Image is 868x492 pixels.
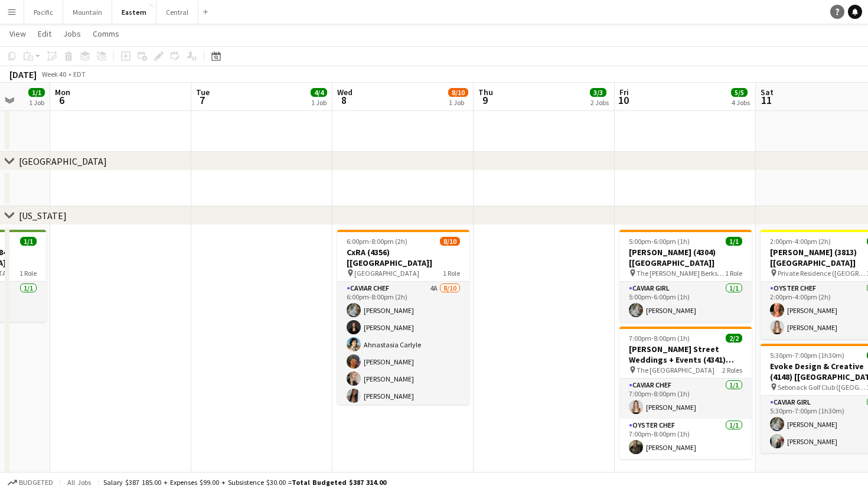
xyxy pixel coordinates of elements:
[6,476,55,489] button: Budgeted
[337,282,469,476] app-card-role: Caviar Chef4A8/106:00pm-8:00pm (2h)[PERSON_NAME][PERSON_NAME]Ahnastasia Carlyle[PERSON_NAME][PERS...
[5,26,31,41] a: View
[39,70,68,79] span: Week 40
[112,1,156,24] button: Eastern
[347,237,407,246] span: 6:00pm-8:00pm (2h)
[477,93,493,107] span: 9
[55,87,70,97] span: Mon
[194,93,210,107] span: 7
[19,155,107,167] div: [GEOGRAPHIC_DATA]
[63,1,112,24] button: Mountain
[88,26,124,41] a: Comms
[58,26,86,41] a: Jobs
[19,210,67,221] div: [US_STATE]
[311,98,327,107] div: 1 Job
[9,69,37,80] div: [DATE]
[28,88,45,97] span: 1/1
[311,88,327,97] span: 4/4
[73,70,86,79] div: EDT
[9,28,26,39] span: View
[337,230,469,405] app-job-card: 6:00pm-8:00pm (2h)8/10CxRA (4356) [[GEOGRAPHIC_DATA]] [GEOGRAPHIC_DATA]1 RoleCaviar Chef4A8/106:0...
[448,88,468,97] span: 8/10
[603,19,868,492] iframe: Chat Widget
[440,237,460,246] span: 8/10
[20,237,37,246] span: 1/1
[196,87,210,97] span: Tue
[33,26,56,41] a: Edit
[24,1,63,24] button: Pacific
[335,93,353,107] span: 8
[19,478,53,487] span: Budgeted
[65,478,93,487] span: All jobs
[354,269,419,278] span: [GEOGRAPHIC_DATA]
[292,478,386,487] span: Total Budgeted $387 314.00
[449,98,468,107] div: 1 Job
[590,98,609,107] div: 2 Jobs
[38,28,51,39] span: Edit
[337,247,469,268] h3: CxRA (4356) [[GEOGRAPHIC_DATA]]
[590,88,606,97] span: 3/3
[93,28,119,39] span: Comms
[478,87,493,97] span: Thu
[63,28,81,39] span: Jobs
[103,478,386,487] div: Salary $387 185.00 + Expenses $99.00 + Subsistence $30.00 =
[53,93,70,107] span: 6
[29,98,44,107] div: 1 Job
[337,87,353,97] span: Wed
[156,1,198,24] button: Central
[19,269,37,278] span: 1 Role
[443,269,460,278] span: 1 Role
